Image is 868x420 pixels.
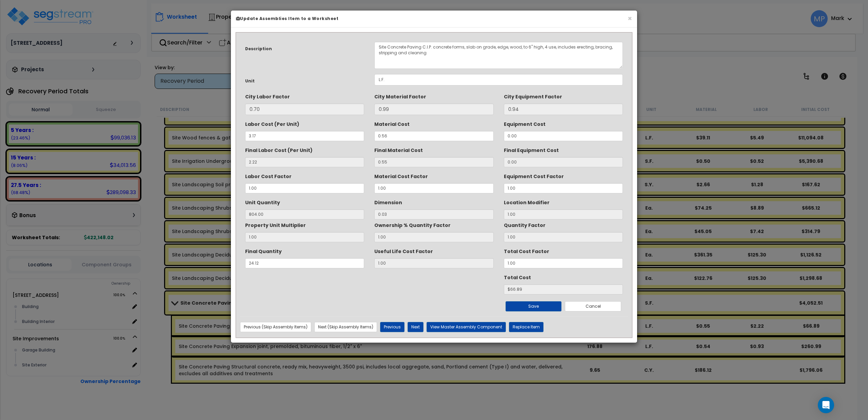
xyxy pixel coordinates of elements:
label: Labor Cost Factor [245,171,292,180]
label: Location Modifier [504,197,550,206]
button: Cancel [565,301,621,311]
label: Equipment Cost Factor [504,171,564,180]
button: Replace Item [509,322,544,332]
button: Save [506,301,562,311]
label: Material Cost Factor [374,171,428,180]
button: Next [408,322,423,332]
label: Total Cost Factor [504,246,549,255]
label: Quantity Factor [504,219,546,229]
label: Final Quantity [245,246,282,255]
textarea: Site Concrete Paving C.I.P. concrete forms, slab on grade, edge, wood, to 6" high, 4 use, include... [374,42,623,69]
button: Next (Skip Assembly Items) [314,322,377,332]
label: Final Equipment Cost [504,145,559,154]
button: Previous [380,322,405,332]
label: City Labor Factor [245,91,290,100]
button: Previous (Skip Assembly Items) [240,322,311,332]
label: Property Unit Multiplier [245,219,306,229]
label: Unit Quantity [245,197,280,206]
label: Final Material Cost [374,145,423,154]
label: Dimension [374,197,402,206]
label: Ownership % Quantity Factor [374,219,451,229]
label: Total Cost [504,272,531,281]
label: City Material Factor [374,91,426,100]
button: View Master Assembly Component [427,322,506,332]
div: Open Intercom Messenger [818,397,834,413]
label: City Equipment Factor [504,91,562,100]
small: Description [245,46,272,52]
label: Labor Cost (Per Unit) [245,118,299,128]
label: Useful Life Cost Factor [374,246,433,255]
button: × [628,15,632,22]
small: Unit [245,78,255,84]
label: Material Cost [374,118,410,128]
label: Final Labor Cost (Per Unit) [245,145,313,154]
b: Update Assemblies Item to a Worksheet [236,16,338,21]
label: Equipment Cost [504,118,546,128]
